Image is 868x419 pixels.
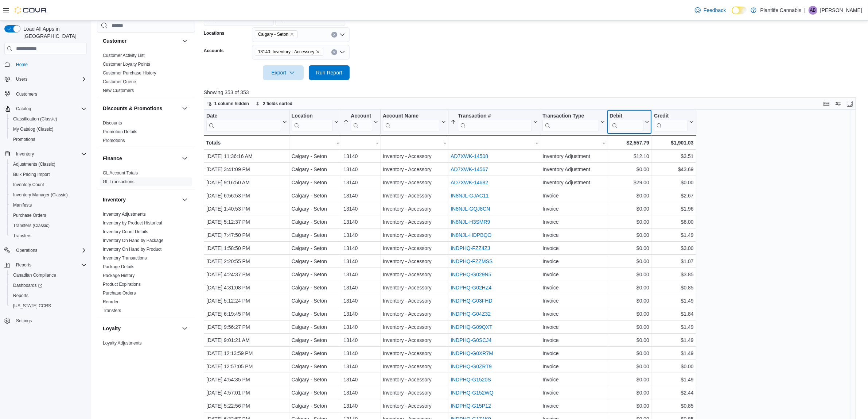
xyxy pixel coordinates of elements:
a: INDPHQ-FZZMSS [451,259,493,265]
div: Discounts & Promotions [97,119,195,148]
span: Customers [16,91,37,97]
div: Invoice [542,257,605,266]
button: Discounts & Promotions [103,105,179,112]
div: Totals [206,138,287,147]
label: Locations [204,30,225,36]
div: - [383,138,446,147]
a: [US_STATE] CCRS [10,301,54,310]
button: Finance [180,154,189,163]
button: Bulk Pricing Import [7,169,90,180]
p: [PERSON_NAME] [820,6,862,15]
span: Inventory Transactions [103,255,147,261]
div: [DATE] 3:41:09 PM [206,165,287,174]
span: Manifests [13,202,32,208]
span: Reports [13,261,87,269]
a: Dashboards [7,280,90,291]
a: Product Expirations [103,282,141,287]
a: Bulk Pricing Import [10,170,53,179]
span: 13140: Inventory - Accessory [258,48,315,55]
a: Purchase Orders [103,291,136,296]
div: 13140 [343,165,378,174]
span: Catalog [16,106,31,112]
span: Adjustments (Classic) [13,161,55,167]
a: IN8NJL-GQJ8CN [451,206,490,212]
span: Inventory Count [13,182,44,188]
span: Inventory Count Details [103,229,148,235]
a: Reports [10,291,31,300]
button: Loyalty [103,325,179,332]
span: Inventory by Product Historical [103,220,162,226]
a: Customer Activity List [103,53,145,58]
div: Invoice [542,192,605,200]
div: Transaction # URL [458,113,532,131]
span: Inventory Adjustments [103,211,146,217]
a: Promotion Details [103,129,137,134]
div: Calgary - Seton [291,244,339,253]
div: $0.00 [610,192,649,200]
a: INDPHQ-G0ZRT9 [451,364,492,370]
span: Inventory Manager (Classic) [10,191,87,199]
button: Promotions [7,134,90,145]
span: Purchase Orders [10,211,87,220]
span: Inventory On Hand by Product [103,246,161,252]
a: Transfers [103,308,121,313]
div: $1.49 [654,231,694,240]
a: Inventory Transactions [103,255,147,261]
label: Accounts [204,48,224,54]
div: $6.00 [654,218,694,227]
button: Run Report [309,65,350,80]
span: GL Account Totals [103,170,138,176]
button: Credit [654,113,694,131]
button: Clear input [331,32,337,38]
button: Export [263,65,304,80]
button: Adjustments (Classic) [7,159,90,169]
h3: Loyalty [103,325,121,332]
div: Location [291,113,333,131]
div: - [291,138,339,147]
span: Inventory [13,150,87,158]
span: Customer Activity List [103,53,145,58]
a: INDPHQ-FZZ4ZJ [451,246,490,251]
button: Inventory [103,196,179,203]
div: Debit [610,113,643,131]
div: Inventory - Accessory [383,244,446,253]
div: Account # [351,113,372,120]
div: Inventory - Accessory [383,205,446,214]
span: Discounts [103,120,122,126]
nav: Complex example [4,56,87,345]
div: [DATE] 1:40:53 PM [206,205,287,214]
span: Customer Loyalty Points [103,61,150,67]
span: Promotions [103,138,125,143]
div: 13140 [343,231,378,240]
div: Calgary - Seton [291,192,339,200]
div: [DATE] 9:16:50 AM [206,178,287,187]
div: Calgary - Seton [291,205,339,214]
a: AD7XWK-14682 [451,180,488,186]
p: | [804,6,806,15]
button: Clear input [331,49,337,55]
button: 2 fields sorted [253,99,295,108]
a: Inventory Count Details [103,229,148,234]
button: Inventory [13,150,37,158]
a: Customer Queue [103,79,136,84]
a: Customers [13,90,40,99]
div: Inventory - Accessory [383,192,446,200]
div: [DATE] 2:20:55 PM [206,257,287,266]
div: Account # [351,113,372,131]
div: 13140 [343,257,378,266]
div: Account Name [383,113,440,131]
span: Users [16,76,27,82]
button: Settings [1,315,90,326]
button: Customer [180,36,189,45]
span: Promotion Details [103,129,137,135]
span: Customers [13,89,87,99]
a: INDPHQ-G029N5 [451,272,491,278]
div: Aran Bhagrath [809,6,817,15]
a: Settings [13,316,35,325]
div: $43.69 [654,165,694,174]
span: Classification (Classic) [10,115,87,123]
div: Inventory - Accessory [383,178,446,187]
a: Adjustments (Classic) [10,160,58,169]
p: Plantlife Cannabis [760,6,801,15]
